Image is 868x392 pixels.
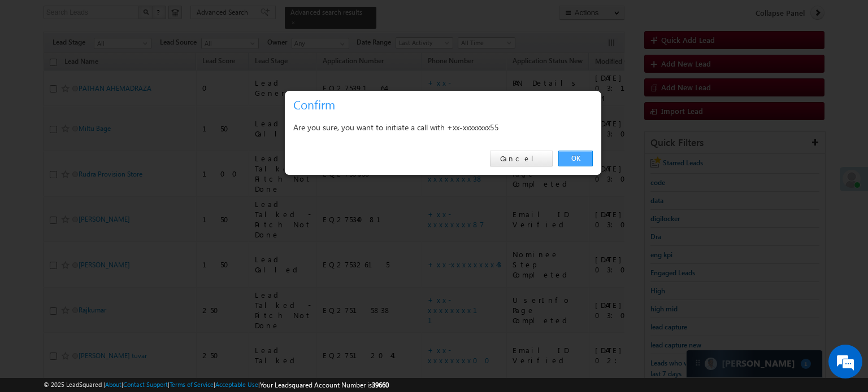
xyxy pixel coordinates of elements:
[490,151,553,166] a: Cancel
[170,381,214,388] a: Terms of Service
[59,59,190,74] div: Chat with us now
[293,120,593,134] div: Are you sure, you want to initiate a call with +xx-xxxxxxxx55
[372,381,389,389] span: 39660
[123,381,168,388] a: Contact Support
[15,104,206,297] textarea: Type your message and hit 'Enter'
[558,151,593,166] a: OK
[260,381,389,389] span: Your Leadsquared Account Number is
[44,380,389,390] span: © 2025 LeadSquared | | | | |
[185,6,212,33] div: Minimize live chat window
[215,381,258,388] a: Acceptable Use
[105,381,121,388] a: About
[293,95,597,114] h3: Confirm
[154,307,205,322] em: Start Chat
[19,59,47,74] img: d_60004797649_company_0_60004797649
